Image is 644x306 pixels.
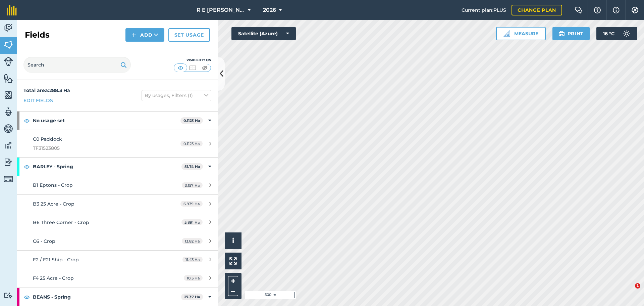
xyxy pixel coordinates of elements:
[184,275,203,281] span: 10.5 Ha
[603,27,614,40] span: 16 ° C
[182,257,203,262] span: 11.43 Ha
[17,130,218,157] a: C0 PaddockTF315238050.1123 Ha
[33,144,159,152] span: TF31523805
[4,292,13,299] img: svg+xml;base64,PD94bWwgdmVyc2lvbj0iMS4wIiBlbmNvZGluZz0idXRmLTgiPz4KPCEtLSBHZW5lcmF0b3I6IEFkb2JlIE...
[23,87,70,93] strong: Total area : 288.3 Ha
[33,158,181,176] strong: BARLEY - Spring
[23,57,131,73] input: Search
[33,238,55,244] span: C6 - Crop
[24,117,30,125] img: svg+xml;base64,PHN2ZyB4bWxucz0iaHR0cDovL3d3dy53My5vcmcvMjAwMC9zdmciIHdpZHRoPSIxOCIgaGVpZ2h0PSIyNC...
[17,213,218,231] a: B6 Three Corner - Crop5.891 Ha
[621,283,637,299] iframe: Intercom live chat
[593,7,601,13] img: A question mark icon
[596,27,637,40] button: 16 °C
[4,124,13,134] img: svg+xml;base64,PD94bWwgdmVyc2lvbj0iMS4wIiBlbmNvZGluZz0idXRmLTgiPz4KPCEtLSBHZW5lcmF0b3I6IEFkb2JlIE...
[184,295,200,299] strong: 27.37 Ha
[120,61,127,69] img: svg+xml;base64,PHN2ZyB4bWxucz0iaHR0cDovL3d3dy53My5vcmcvMjAwMC9zdmciIHdpZHRoPSIxOSIgaGVpZ2h0PSIyNC...
[174,57,211,63] div: Visibility: On
[613,6,620,14] img: svg+xml;base64,PHN2ZyB4bWxucz0iaHR0cDovL3d3dy53My5vcmcvMjAwMC9zdmciIHdpZHRoPSIxNyIgaGVpZ2h0PSIxNy...
[33,201,74,207] span: B3 25 Acre - Crop
[635,283,640,289] span: 1
[183,118,200,123] strong: 0.1123 Ha
[462,6,506,14] span: Current plan : PLUS
[33,182,73,188] span: B1 Eptons - Crop
[231,27,296,40] button: Satellite (Azure)
[33,112,180,130] strong: No usage set
[558,30,565,38] img: svg+xml;base64,PHN2ZyB4bWxucz0iaHR0cDovL3d3dy53My5vcmcvMjAwMC9zdmciIHdpZHRoPSIxOSIgaGVpZ2h0PSIyNC...
[17,288,218,306] div: BEANS - Spring27.37 Ha
[228,276,238,286] button: +
[33,257,79,263] span: F2 / F21 Ship - Crop
[17,158,218,176] div: BARLEY - Spring51.74 Ha
[232,236,234,245] span: i
[17,269,218,287] a: F4 25 Acre - Crop10.5 Ha
[25,30,50,40] h2: Fields
[4,157,13,167] img: svg+xml;base64,PD94bWwgdmVyc2lvbj0iMS4wIiBlbmNvZGluZz0idXRmLTgiPz4KPCEtLSBHZW5lcmF0b3I6IEFkb2JlIE...
[496,27,546,40] button: Measure
[4,57,13,66] img: svg+xml;base64,PD94bWwgdmVyc2lvbj0iMS4wIiBlbmNvZGluZz0idXRmLTgiPz4KPCEtLSBHZW5lcmF0b3I6IEFkb2JlIE...
[23,97,53,104] a: Edit fields
[176,64,185,71] img: svg+xml;base64,PHN2ZyB4bWxucz0iaHR0cDovL3d3dy53My5vcmcvMjAwMC9zdmciIHdpZHRoPSI1MCIgaGVpZ2h0PSI0MC...
[142,90,211,101] button: By usages, Filters (1)
[182,238,203,244] span: 13.82 Ha
[4,23,13,33] img: svg+xml;base64,PD94bWwgdmVyc2lvbj0iMS4wIiBlbmNvZGluZz0idXRmLTgiPz4KPCEtLSBHZW5lcmF0b3I6IEFkb2JlIE...
[4,140,13,150] img: svg+xml;base64,PD94bWwgdmVyc2lvbj0iMS4wIiBlbmNvZGluZz0idXRmLTgiPz4KPCEtLSBHZW5lcmF0b3I6IEFkb2JlIE...
[201,64,209,71] img: svg+xml;base64,PHN2ZyB4bWxucz0iaHR0cDovL3d3dy53My5vcmcvMjAwMC9zdmciIHdpZHRoPSI1MCIgaGVpZ2h0PSI0MC...
[512,5,562,15] a: Change plan
[4,174,13,184] img: svg+xml;base64,PD94bWwgdmVyc2lvbj0iMS4wIiBlbmNvZGluZz0idXRmLTgiPz4KPCEtLSBHZW5lcmF0b3I6IEFkb2JlIE...
[181,219,203,225] span: 5.891 Ha
[229,257,237,265] img: Four arrows, one pointing top left, one top right, one bottom right and the last bottom left
[33,219,89,225] span: B6 Three Corner - Crop
[24,293,30,301] img: svg+xml;base64,PHN2ZyB4bWxucz0iaHR0cDovL3d3dy53My5vcmcvMjAwMC9zdmciIHdpZHRoPSIxOCIgaGVpZ2h0PSIyNC...
[552,27,590,40] button: Print
[33,136,62,142] span: C0 Paddock
[575,7,583,13] img: Two speech bubbles overlapping with the left bubble in the forefront
[263,6,276,14] span: 2026
[197,6,245,14] span: R E [PERSON_NAME]
[33,275,74,281] span: F4 25 Acre - Crop
[17,251,218,269] a: F2 / F21 Ship - Crop11.43 Ha
[182,182,203,188] span: 3.157 Ha
[180,201,203,207] span: 6.939 Ha
[24,163,30,171] img: svg+xml;base64,PHN2ZyB4bWxucz0iaHR0cDovL3d3dy53My5vcmcvMjAwMC9zdmciIHdpZHRoPSIxOCIgaGVpZ2h0PSIyNC...
[631,7,639,13] img: A cog icon
[4,73,13,83] img: svg+xml;base64,PHN2ZyB4bWxucz0iaHR0cDovL3d3dy53My5vcmcvMjAwMC9zdmciIHdpZHRoPSI1NiIgaGVpZ2h0PSI2MC...
[168,28,210,42] a: Set usage
[125,28,164,42] button: Add
[225,232,241,249] button: i
[4,90,13,100] img: svg+xml;base64,PHN2ZyB4bWxucz0iaHR0cDovL3d3dy53My5vcmcvMjAwMC9zdmciIHdpZHRoPSI1NiIgaGVpZ2h0PSI2MC...
[620,27,633,40] img: svg+xml;base64,PD94bWwgdmVyc2lvbj0iMS4wIiBlbmNvZGluZz0idXRmLTgiPz4KPCEtLSBHZW5lcmF0b3I6IEFkb2JlIE...
[17,195,218,213] a: B3 25 Acre - Crop6.939 Ha
[184,164,200,169] strong: 51.74 Ha
[17,232,218,250] a: C6 - Crop13.82 Ha
[503,30,510,37] img: Ruler icon
[228,286,238,296] button: –
[17,176,218,194] a: B1 Eptons - Crop3.157 Ha
[131,31,136,39] img: svg+xml;base64,PHN2ZyB4bWxucz0iaHR0cDovL3d3dy53My5vcmcvMjAwMC9zdmciIHdpZHRoPSIxNCIgaGVpZ2h0PSIyNC...
[33,288,181,306] strong: BEANS - Spring
[4,107,13,117] img: svg+xml;base64,PD94bWwgdmVyc2lvbj0iMS4wIiBlbmNvZGluZz0idXRmLTgiPz4KPCEtLSBHZW5lcmF0b3I6IEFkb2JlIE...
[7,5,17,15] img: fieldmargin Logo
[17,112,218,130] div: No usage set0.1123 Ha
[189,64,197,71] img: svg+xml;base64,PHN2ZyB4bWxucz0iaHR0cDovL3d3dy53My5vcmcvMjAwMC9zdmciIHdpZHRoPSI1MCIgaGVpZ2h0PSI0MC...
[180,141,203,146] span: 0.1123 Ha
[4,40,13,50] img: svg+xml;base64,PHN2ZyB4bWxucz0iaHR0cDovL3d3dy53My5vcmcvMjAwMC9zdmciIHdpZHRoPSI1NiIgaGVpZ2h0PSI2MC...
